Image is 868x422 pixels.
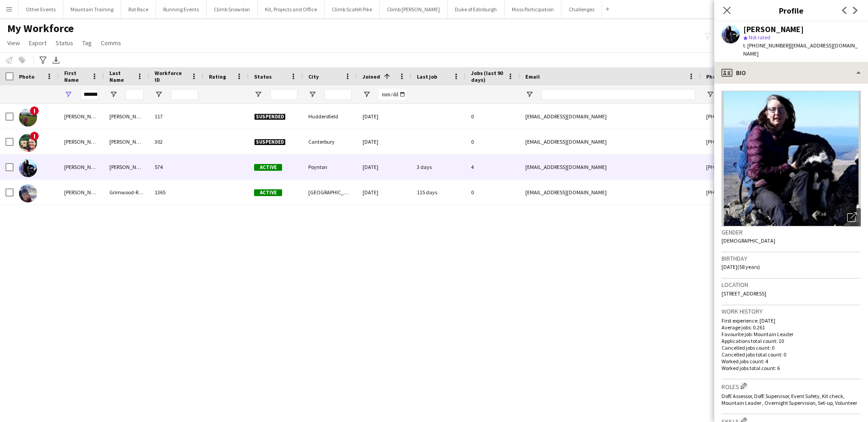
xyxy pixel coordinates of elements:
a: Status [52,37,77,49]
span: [DATE] (58 years) [722,263,760,270]
div: 0 [466,180,520,205]
div: [PERSON_NAME] [104,104,149,129]
button: Open Filter Menu [155,90,163,98]
div: Open photos pop-in [843,208,861,226]
div: Grimwood-Read [104,180,149,205]
button: Open Filter Menu [308,90,316,98]
input: City Filter Input [325,89,352,100]
div: 3 days [411,155,466,179]
p: Cancelled jobs total count: 0 [722,351,861,358]
span: City [308,73,319,80]
input: First Name Filter Input [80,89,99,100]
p: Worked jobs total count: 6 [722,365,861,371]
div: [EMAIL_ADDRESS][DOMAIN_NAME] [520,155,701,179]
a: View [4,37,24,49]
p: First experience: [DATE] [722,317,861,324]
h3: Profile [714,5,868,16]
div: [DATE] [357,104,411,129]
button: Open Filter Menu [109,90,118,98]
button: Other Events [19,0,63,18]
button: Open Filter Menu [64,90,72,98]
div: 302 [149,129,203,154]
div: [EMAIL_ADDRESS][DOMAIN_NAME] [520,104,701,129]
div: [PERSON_NAME] [104,129,149,154]
div: Poynton [303,155,357,179]
input: Status Filter Input [270,89,297,100]
span: My Workforce [7,22,74,35]
div: 117 [149,104,203,129]
p: Favourite job: Mountain Leader [722,331,861,338]
img: Michelle Grimwood-Read [19,184,37,202]
input: Joined Filter Input [379,89,406,100]
div: [DATE] [357,155,411,179]
span: Phone [706,73,722,80]
span: Export [29,39,47,47]
div: [PHONE_NUMBER] [701,180,816,205]
span: Joined [363,73,380,80]
div: [PERSON_NAME] [743,25,804,33]
div: 0 [466,129,520,154]
span: Status [56,39,73,47]
div: [GEOGRAPHIC_DATA] [303,180,357,205]
img: Crew avatar or photo [722,91,861,226]
button: Challenges [561,0,602,18]
div: [PERSON_NAME] [59,180,104,205]
input: Email Filter Input [542,89,695,100]
div: [EMAIL_ADDRESS][DOMAIN_NAME] [520,180,701,205]
button: Open Filter Menu [525,90,533,98]
p: Applications total count: 10 [722,338,861,344]
span: | [EMAIL_ADDRESS][DOMAIN_NAME] [743,42,858,57]
button: Climb Snowdon [207,0,258,18]
div: [PERSON_NAME] [59,104,104,129]
div: 574 [149,155,203,179]
app-action-btn: Advanced filters [38,55,48,66]
span: [STREET_ADDRESS] [722,290,766,297]
span: Suspended [254,139,286,145]
span: Workforce ID [155,70,187,83]
a: Export [25,37,50,49]
div: 115 days [411,180,466,205]
button: Rat Race [121,0,156,18]
button: Climb [PERSON_NAME] [380,0,448,18]
p: Average jobs: 0.261 [722,324,861,331]
span: Rating [209,73,226,80]
div: Huddersfield [303,104,357,129]
div: Canterbury [303,129,357,154]
span: ! [30,106,39,115]
button: Open Filter Menu [706,90,714,98]
p: Cancelled jobs count: 0 [722,344,861,351]
span: View [7,39,20,47]
div: [PHONE_NUMBER] [701,155,816,179]
div: [PHONE_NUMBER] [701,129,816,154]
span: Jobs (last 90 days) [471,70,504,83]
div: [PHONE_NUMBER] [701,104,816,129]
app-action-btn: Export XLSX [51,55,61,66]
button: Duke of Edinburgh [448,0,505,18]
button: Mountain Training [63,0,121,18]
input: Last Name Filter Input [126,89,144,100]
span: Status [254,73,272,80]
button: Open Filter Menu [363,90,371,98]
span: Email [525,73,540,80]
span: DofE Assessor, DofE Supervisor, Event Safety, Kit check, Mountain Leader , Overnight Supervision,... [722,393,857,406]
a: Tag [79,37,95,49]
img: Michelle Martin [19,159,37,177]
button: Open Filter Menu [254,90,262,98]
button: Running Events [156,0,207,18]
p: Worked jobs count: 4 [722,358,861,365]
span: ! [30,131,39,141]
span: [DEMOGRAPHIC_DATA] [722,237,775,244]
div: [DATE] [357,129,411,154]
span: Tag [82,39,92,47]
h3: Location [722,281,861,289]
input: Workforce ID Filter Input [171,89,198,100]
h3: Roles [722,381,861,391]
span: Last job [417,73,437,80]
h3: Gender [722,228,861,236]
span: Active [254,164,282,171]
span: Active [254,189,282,196]
img: Michelle Smith [19,134,37,152]
span: Suspended [254,113,286,120]
div: Bio [714,62,868,84]
img: Michelle McHugh [19,108,37,127]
